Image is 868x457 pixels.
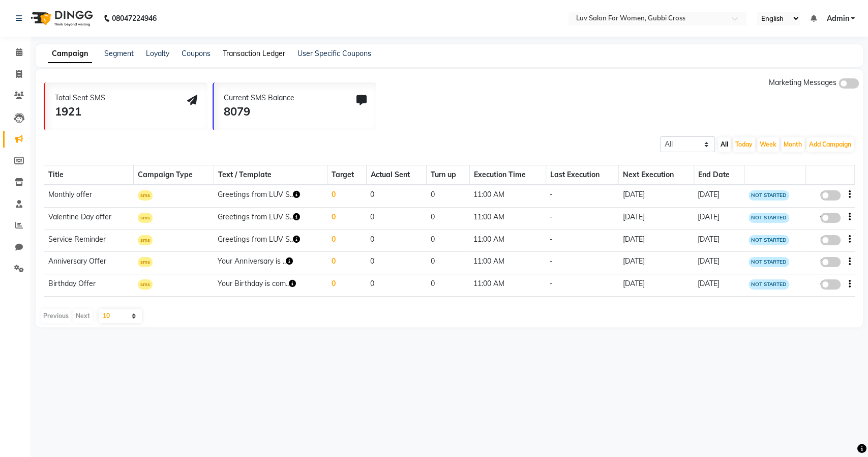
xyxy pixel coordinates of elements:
[619,207,694,230] td: [DATE]
[619,230,694,252] td: [DATE]
[427,185,469,207] td: 0
[427,230,469,252] td: 0
[214,252,327,274] td: Your Anniversary is ..
[44,252,134,274] td: Anniversary Offer
[138,190,153,201] span: sms
[469,274,546,297] td: 11:00 AM
[694,230,744,252] td: [DATE]
[619,165,694,185] th: Next Execution
[112,4,157,33] b: 08047224946
[546,207,619,230] td: -
[44,230,134,252] td: Service Reminder
[820,279,841,290] label: false
[427,207,469,230] td: 0
[327,252,366,274] td: 0
[694,185,744,207] td: [DATE]
[469,165,546,185] th: Execution Time
[223,49,285,58] a: Transaction Ledger
[469,252,546,274] td: 11:00 AM
[546,252,619,274] td: -
[138,279,153,290] span: sms
[694,274,744,297] td: [DATE]
[44,274,134,297] td: Birthday Offer
[214,274,327,297] td: Your Birthday is com..
[820,235,841,245] label: false
[820,213,841,223] label: false
[214,185,327,207] td: Greetings from LUV S..
[366,274,426,297] td: 0
[820,257,841,267] label: false
[26,4,96,33] img: logo
[546,274,619,297] td: -
[469,230,546,252] td: 11:00 AM
[134,165,214,185] th: Campaign Type
[366,165,426,185] th: Actual Sent
[138,235,153,245] span: sms
[694,207,744,230] td: [DATE]
[427,252,469,274] td: 0
[327,274,366,297] td: 0
[327,185,366,207] td: 0
[327,207,366,230] td: 0
[718,137,731,152] button: All
[327,230,366,252] td: 0
[781,137,804,152] button: Month
[749,190,789,201] span: NOT STARTED
[694,165,744,185] th: End Date
[44,165,134,185] th: Title
[48,45,92,63] a: Campaign
[366,230,426,252] td: 0
[224,103,294,120] div: 8079
[749,213,789,223] span: NOT STARTED
[366,207,426,230] td: 0
[619,274,694,297] td: [DATE]
[546,230,619,252] td: -
[619,185,694,207] td: [DATE]
[146,49,169,58] a: Loyalty
[55,103,105,120] div: 1921
[820,190,841,201] label: false
[733,137,755,152] button: Today
[749,257,789,267] span: NOT STARTED
[366,252,426,274] td: 0
[182,49,211,58] a: Coupons
[769,78,836,87] span: Marketing Messages
[138,257,153,267] span: sms
[55,93,105,103] div: Total Sent SMS
[749,279,789,290] span: NOT STARTED
[138,213,153,223] span: sms
[366,185,426,207] td: 0
[427,165,469,185] th: Turn up
[619,252,694,274] td: [DATE]
[469,207,546,230] td: 11:00 AM
[546,185,619,207] td: -
[427,274,469,297] td: 0
[826,13,849,24] span: Admin
[44,207,134,230] td: Valentine Day offer
[806,137,854,152] button: Add Campaign
[44,185,134,207] td: Monthly offer
[297,49,371,58] a: User Specific Coupons
[224,93,294,103] div: Current SMS Balance
[546,165,619,185] th: Last Execution
[214,165,327,185] th: Text / Template
[749,235,789,245] span: NOT STARTED
[327,165,366,185] th: Target
[469,185,546,207] td: 11:00 AM
[214,230,327,252] td: Greetings from LUV S..
[104,49,134,58] a: Segment
[214,207,327,230] td: Greetings from LUV S..
[757,137,779,152] button: Week
[694,252,744,274] td: [DATE]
